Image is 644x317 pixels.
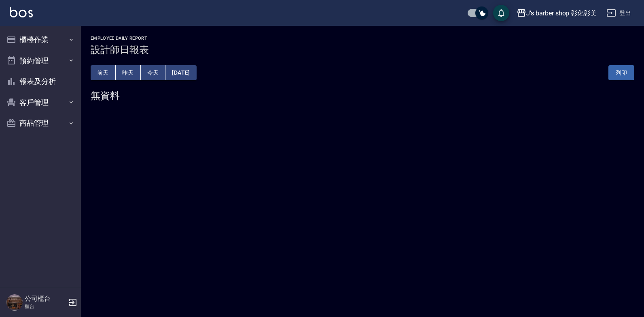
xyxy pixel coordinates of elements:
button: 櫃檯作業 [3,29,78,50]
img: Person [6,294,23,311]
img: Logo [10,7,33,17]
button: 今天 [141,65,166,80]
button: 登出 [603,6,634,21]
h2: Employee Daily Report [91,36,634,41]
button: 商品管理 [3,113,78,134]
button: 昨天 [116,65,141,80]
button: 客戶管理 [3,92,78,113]
h5: 公司櫃台 [25,295,66,303]
button: save [493,5,509,21]
div: J’s barber shop 彰化彰美 [526,8,597,18]
div: 無資料 [91,90,634,101]
h3: 設計師日報表 [91,44,634,56]
button: 預約管理 [3,50,78,71]
p: 櫃台 [25,303,66,310]
button: [DATE] [165,65,196,80]
button: 列印 [608,65,634,80]
button: J’s barber shop 彰化彰美 [513,5,600,21]
button: 前天 [91,65,116,80]
button: 報表及分析 [3,71,78,92]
